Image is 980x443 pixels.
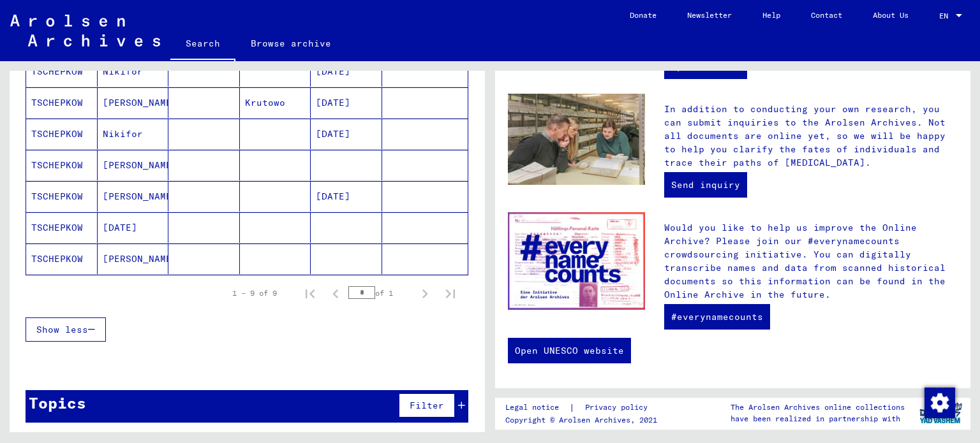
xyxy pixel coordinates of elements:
mat-cell: Krutowo [240,87,311,118]
img: Arolsen_neg.svg [10,15,160,47]
div: | [505,401,663,414]
mat-cell: [DATE] [98,212,169,243]
mat-cell: [PERSON_NAME] [98,87,169,118]
a: Privacy policy [575,401,663,414]
a: Search [170,28,235,61]
mat-cell: TSCHEPKOW [26,56,98,87]
button: First page [297,280,323,306]
a: Browse archive [235,28,346,59]
span: Filter [410,400,444,411]
mat-cell: [DATE] [311,181,382,212]
div: 1 – 9 of 9 [232,287,277,299]
div: of 1 [348,287,412,299]
mat-cell: [PERSON_NAME] [98,243,169,274]
img: enc.jpg [508,212,645,310]
mat-cell: TSCHEPKOW [26,243,98,274]
p: The Arolsen Archives online collections [731,402,905,413]
mat-cell: TSCHEPKOW [26,150,98,180]
mat-cell: TSCHEPKOW [26,119,98,149]
mat-cell: TSCHEPKOW [26,87,98,118]
mat-cell: TSCHEPKOW [26,181,98,212]
mat-cell: [DATE] [311,119,382,149]
button: Last page [438,280,463,306]
img: Change consent [924,388,955,418]
mat-cell: [DATE] [311,56,382,87]
div: Topics [29,391,86,414]
mat-cell: [PERSON_NAME] [98,150,169,180]
button: Previous page [323,280,348,306]
img: yv_logo.png [917,397,965,429]
span: EN [939,11,953,20]
mat-cell: [DATE] [311,87,382,118]
p: Would you like to help us improve the Online Archive? Please join our #everynamecounts crowdsourc... [664,221,958,301]
div: Change consent [924,387,954,418]
button: Next page [412,280,438,306]
a: Legal notice [505,401,569,414]
p: Copyright © Arolsen Archives, 2021 [505,414,663,426]
a: #everynamecounts [664,304,770,330]
mat-cell: [PERSON_NAME] [98,181,169,212]
img: inquiries.jpg [508,94,645,185]
p: In addition to conducting your own research, you can submit inquiries to the Arolsen Archives. No... [664,103,958,170]
p: have been realized in partnership with [731,413,905,425]
mat-cell: Nikifor [98,119,169,149]
mat-cell: Nikifor [98,56,169,87]
a: Open UNESCO website [508,338,631,363]
mat-cell: TSCHEPKOW [26,212,98,243]
a: Send inquiry [664,172,747,198]
button: Filter [399,393,455,418]
button: Show less [26,317,106,342]
span: Show less [36,324,88,335]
